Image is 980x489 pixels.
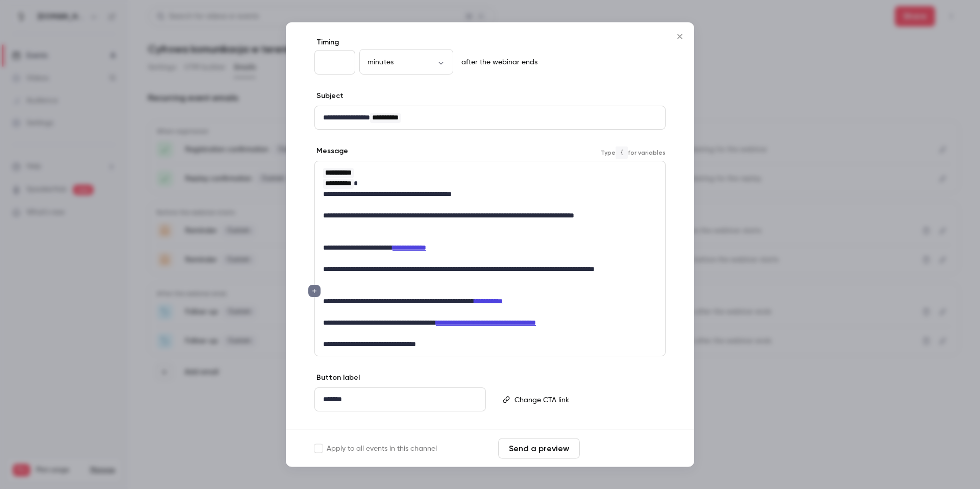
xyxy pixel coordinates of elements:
div: minutes [359,57,453,67]
p: after the webinar ends [457,58,537,68]
label: Apply to all events in this channel [314,444,437,454]
span: Type for variables [601,146,666,159]
button: Save changes [584,438,666,459]
code: { [616,146,628,159]
label: Button label [314,373,360,383]
div: editor [315,107,665,130]
div: editor [315,162,665,356]
div: editor [315,388,485,411]
label: Subject [314,91,344,102]
button: Close [670,27,690,47]
label: Timing [314,38,666,48]
div: editor [510,388,665,412]
label: Message [314,146,348,157]
button: Send a preview [498,438,580,459]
